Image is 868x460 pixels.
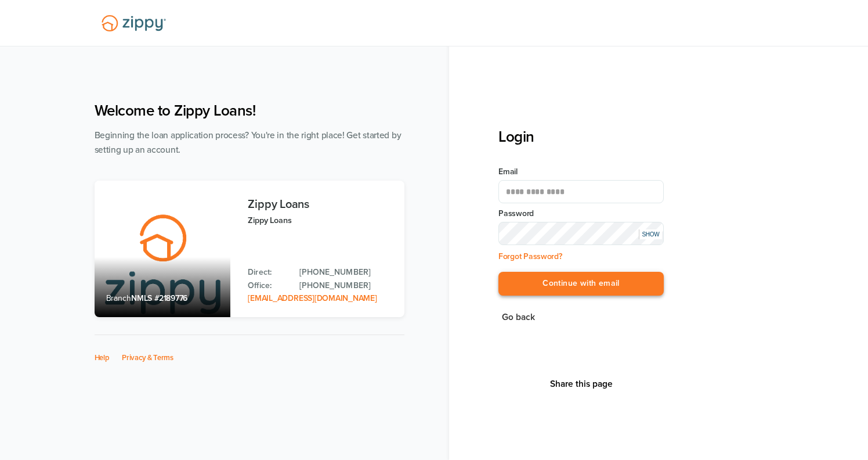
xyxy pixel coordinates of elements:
[498,222,664,245] input: Input Password
[95,10,173,37] img: Lender Logo
[498,208,664,220] label: Password
[498,166,664,178] label: Email
[248,279,288,292] p: Office:
[639,229,662,239] div: SHOW
[95,353,110,362] a: Help
[248,198,392,211] h3: Zippy Loans
[106,293,132,303] span: Branch
[95,130,402,155] span: Beginning the loan application process? You're in the right place! Get started by setting up an a...
[498,128,664,146] h3: Login
[299,279,392,292] a: Office Phone: 512-975-2947
[95,102,404,120] h1: Welcome to Zippy Loans!
[547,378,616,390] button: Share This Page
[122,353,173,362] a: Privacy & Terms
[498,251,562,261] a: Forgot Password?
[498,180,664,203] input: Email Address
[248,293,377,303] a: Email Address: zippyguide@zippymh.com
[299,266,392,279] a: Direct Phone: 512-975-2947
[248,266,288,279] p: Direct:
[131,293,187,303] span: NMLS #2189776
[498,310,538,325] button: Go back
[248,214,392,227] p: Zippy Loans
[498,272,664,296] button: Continue with email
